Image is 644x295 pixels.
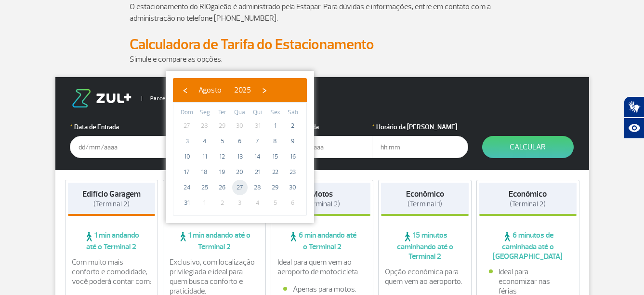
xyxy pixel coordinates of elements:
span: 1 min andando até o Terminal 2 [68,230,156,252]
span: 6 [285,195,301,211]
bs-datepicker-container: calendar [166,71,314,223]
span: 2025 [234,85,251,95]
span: 6 minutos de caminhada até o [GEOGRAPHIC_DATA] [479,230,577,261]
span: 29 [214,118,230,134]
span: 18 [197,164,212,180]
th: weekday [249,107,266,118]
th: weekday [266,107,284,118]
strong: Edifício Garagem [82,189,141,199]
span: 9 [285,134,301,149]
span: 13 [232,149,248,164]
span: 2 [285,118,301,134]
input: hh:mm [372,136,468,158]
span: (Terminal 1) [407,200,442,209]
button: › [257,83,272,97]
span: 14 [250,149,265,164]
li: Apenas para motos. [283,284,361,294]
span: 16 [285,149,301,164]
p: Ideal para quem vem ao aeroporto de motocicleta. [277,257,367,277]
span: 15 minutos caminhando até o Terminal 2 [381,230,469,261]
button: Abrir recursos assistivos. [624,118,644,139]
strong: Motos [311,189,333,199]
span: Parceiro Oficial [142,96,191,101]
span: 2 [214,195,230,211]
th: weekday [213,107,231,118]
th: weekday [231,107,249,118]
button: 2025 [228,83,257,97]
span: 4 [250,195,265,211]
label: Data da Saída [276,122,372,132]
span: 29 [267,180,283,195]
span: 20 [232,164,248,180]
span: 27 [179,118,195,134]
button: ‹ [178,83,192,97]
span: 4 [197,134,212,149]
span: (Terminal 2) [510,200,546,209]
p: O estacionamento do RIOgaleão é administrado pela Estapar. Para dúvidas e informações, entre em c... [130,1,515,24]
span: 10 [179,149,195,164]
button: Abrir tradutor de língua de sinais. [624,96,644,118]
span: 3 [179,134,195,149]
span: 24 [179,180,195,195]
strong: Econômico [406,189,444,199]
span: 31 [250,118,265,134]
span: 6 min andando até o Terminal 2 [274,230,371,252]
span: 27 [232,180,248,195]
span: 19 [214,164,230,180]
span: 28 [250,180,265,195]
p: Com muito mais conforto e comodidade, você poderá contar com: [72,257,152,286]
span: (Terminal 2) [93,200,130,209]
button: Agosto [192,83,228,97]
input: dd/mm/aaaa [70,136,166,158]
span: 1 [197,195,212,211]
label: Data de Entrada [70,122,166,132]
button: Calcular [482,136,574,158]
span: 23 [285,164,301,180]
span: 1 min andando até o Terminal 2 [166,230,263,252]
span: 30 [285,180,301,195]
input: dd/mm/aaaa [276,136,372,158]
span: 1 [267,118,283,134]
span: 22 [267,164,283,180]
span: 11 [197,149,212,164]
th: weekday [284,107,302,118]
span: 8 [267,134,283,149]
span: 5 [267,195,283,211]
span: Agosto [198,85,222,95]
span: (Terminal 2) [304,200,340,209]
span: 28 [197,118,212,134]
span: 7 [250,134,265,149]
span: 21 [250,164,265,180]
th: weekday [178,107,196,118]
th: weekday [196,107,214,118]
span: 5 [214,134,230,149]
span: 17 [179,164,195,180]
p: Opção econômica para quem vem ao aeroporto. [385,267,465,286]
label: Horário da [PERSON_NAME] [372,122,468,132]
span: 25 [197,180,212,195]
span: 15 [267,149,283,164]
div: Plugin de acessibilidade da Hand Talk. [624,96,644,139]
h2: Calculadora de Tarifa do Estacionamento [130,36,515,54]
bs-datepicker-navigation-view: ​ ​ ​ [178,84,272,94]
span: 30 [232,118,248,134]
strong: Econômico [509,189,547,199]
span: 26 [214,180,230,195]
span: 31 [179,195,195,211]
span: 6 [232,134,248,149]
span: 12 [214,149,230,164]
img: logo-zul.png [70,89,133,107]
span: 3 [232,195,248,211]
p: Simule e compare as opções. [130,54,515,65]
